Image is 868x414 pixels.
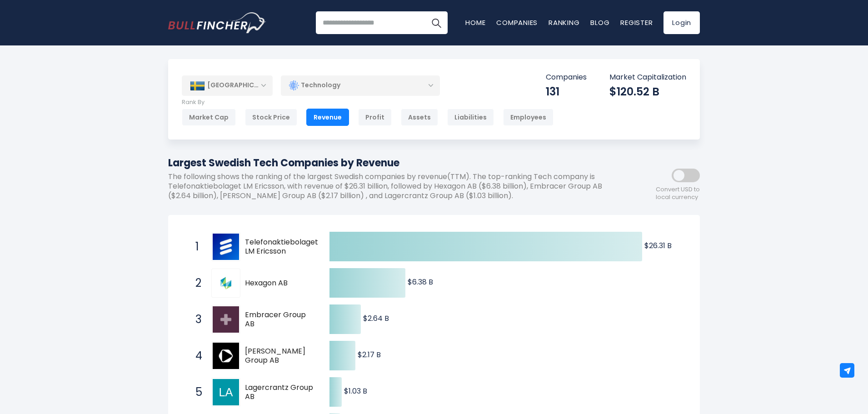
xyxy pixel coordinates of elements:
[546,85,587,99] div: 131
[408,277,433,287] text: $6.38 B
[168,12,266,33] img: Bullfincher logo
[213,379,239,405] img: Lagercrantz Group AB
[245,310,314,329] span: Embracer Group AB
[425,11,448,34] button: Search
[191,275,200,291] span: 2
[358,349,381,360] text: $2.17 B
[663,11,700,34] a: Login
[213,234,239,260] img: Telefonaktiebolaget LM Ericsson
[358,109,392,126] div: Profit
[549,18,579,27] a: Ranking
[609,85,686,99] div: $120.52 B
[182,99,554,106] p: Rank By
[609,73,686,82] p: Market Capitalization
[213,270,239,296] img: Hexagon AB
[245,347,314,366] span: [PERSON_NAME] Group AB
[245,238,318,257] span: Telefonaktiebolaget LM Ericsson
[245,109,297,126] div: Stock Price
[191,239,200,254] span: 1
[281,75,440,96] div: Technology
[590,18,609,27] a: Blog
[496,18,538,27] a: Companies
[245,279,314,288] span: Hexagon AB
[168,172,618,200] p: The following shows the ranking of the largest Swedish companies by revenue(TTM). The top-ranking...
[213,343,239,369] img: Dustin Group AB
[447,109,494,126] div: Liabilities
[306,109,349,126] div: Revenue
[465,18,485,27] a: Home
[245,383,314,402] span: Lagercrantz Group AB
[213,306,239,333] img: Embracer Group AB
[401,109,438,126] div: Assets
[546,73,587,82] p: Companies
[191,348,200,364] span: 4
[191,312,200,327] span: 3
[168,155,618,170] h1: Largest Swedish Tech Companies by Revenue
[168,12,266,33] a: Go to homepage
[182,109,236,126] div: Market Cap
[363,313,389,324] text: $2.64 B
[182,75,273,95] div: [GEOGRAPHIC_DATA]
[656,186,700,201] span: Convert USD to local currency
[644,240,672,251] text: $26.31 B
[620,18,653,27] a: Register
[503,109,554,126] div: Employees
[191,384,200,400] span: 5
[344,386,367,396] text: $1.03 B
